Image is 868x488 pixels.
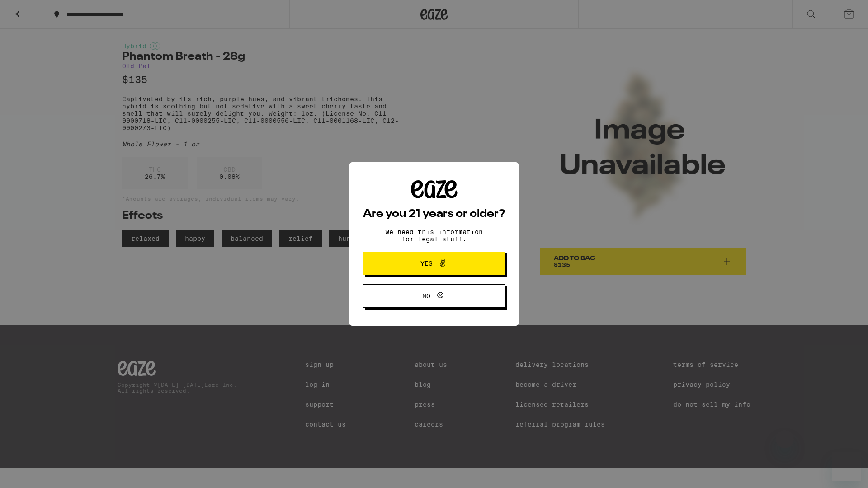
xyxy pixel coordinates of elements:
iframe: Button to launch messaging window [832,452,861,481]
button: No [363,284,505,308]
button: Yes [363,252,505,275]
span: Yes [420,260,433,267]
p: We need this information for legal stuff. [377,228,491,243]
span: No [422,293,430,299]
h2: Are you 21 years or older? [363,209,505,220]
iframe: Close message [776,430,794,448]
